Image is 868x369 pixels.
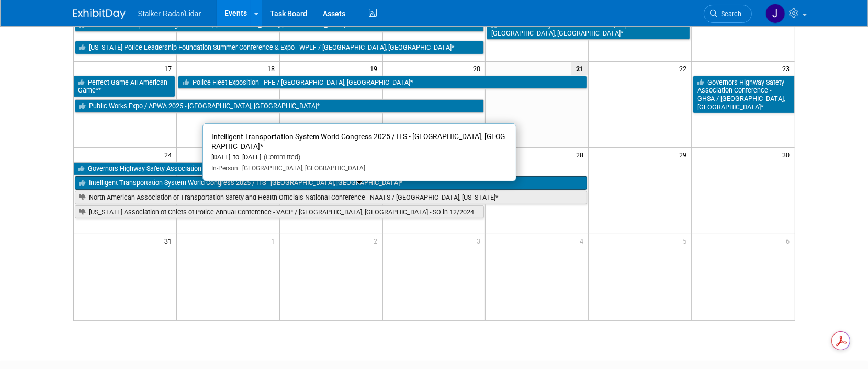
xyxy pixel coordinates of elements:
[75,41,484,54] a: [US_STATE] Police Leadership Foundation Summer Conference & Expo - WPLF / [GEOGRAPHIC_DATA], [GEO...
[369,62,382,75] span: 19
[579,234,588,247] span: 4
[75,99,484,113] a: Public Works Expo / APWA 2025 - [GEOGRAPHIC_DATA], [GEOGRAPHIC_DATA]*
[678,148,691,161] span: 29
[238,165,365,172] span: [GEOGRAPHIC_DATA], [GEOGRAPHIC_DATA]
[682,234,691,247] span: 5
[211,132,505,151] span: Intelligent Transportation System World Congress 2025 / ITS - [GEOGRAPHIC_DATA], [GEOGRAPHIC_DATA]*
[163,62,176,75] span: 17
[718,10,742,18] span: Search
[211,153,508,162] div: [DATE] to [DATE]
[765,4,785,24] img: John Kestel
[487,18,690,40] a: Midwest Security & Police Conference / Expo - MSPCE - [GEOGRAPHIC_DATA], [GEOGRAPHIC_DATA]*
[476,234,485,247] span: 3
[270,234,279,247] span: 1
[266,62,279,75] span: 18
[75,205,484,219] a: [US_STATE] Association of Chiefs of Police Annual Conference - VACP / [GEOGRAPHIC_DATA], [GEOGRAP...
[178,76,587,89] a: Police Fleet Exposition - PFE / [GEOGRAPHIC_DATA], [GEOGRAPHIC_DATA]*
[261,153,300,161] span: (Committed)
[785,234,795,247] span: 6
[163,148,176,161] span: 24
[373,234,382,247] span: 2
[782,148,795,161] span: 30
[575,148,588,161] span: 28
[163,234,176,247] span: 31
[75,191,588,204] a: North American Association of Transportation Safety and Health Officials National Conference - NA...
[74,76,175,97] a: Perfect Game All-American Game**
[73,9,126,19] img: ExhibitDay
[211,165,238,172] span: In-Person
[138,9,201,18] span: Stalker Radar/Lidar
[693,76,794,114] a: Governors Highway Safety Association Conference - GHSA / [GEOGRAPHIC_DATA], [GEOGRAPHIC_DATA]*
[704,5,752,23] a: Search
[74,162,484,176] a: Governors Highway Safety Association Conference - GHSA / [GEOGRAPHIC_DATA], [GEOGRAPHIC_DATA]*
[782,62,795,75] span: 23
[75,176,588,190] a: Intelligent Transportation System World Congress 2025 / ITS - [GEOGRAPHIC_DATA], [GEOGRAPHIC_DATA]*
[472,62,485,75] span: 20
[678,62,691,75] span: 22
[571,62,588,75] span: 21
